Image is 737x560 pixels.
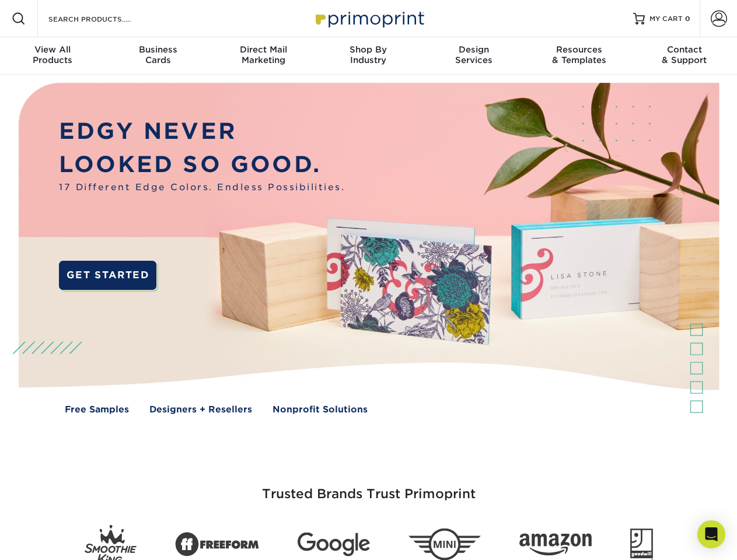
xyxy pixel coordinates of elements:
a: Nonprofit Solutions [273,403,368,416]
span: Direct Mail [211,44,316,55]
a: Contact& Support [632,37,737,75]
input: SEARCH PRODUCTS..... [47,12,161,26]
span: Design [421,44,526,55]
a: DesignServices [421,37,526,75]
a: Shop ByIndustry [316,37,421,75]
a: GET STARTED [59,261,156,290]
a: Free Samples [65,403,129,416]
h3: Trusted Brands Trust Primoprint [27,459,710,516]
a: Resources& Templates [526,37,631,75]
div: Cards [105,44,210,65]
p: EDGY NEVER [59,115,345,148]
p: LOOKED SO GOOD. [59,148,345,181]
a: Direct MailMarketing [211,37,316,75]
div: Services [421,44,526,65]
div: & Templates [526,44,631,65]
img: Amazon [519,534,592,556]
img: Primoprint [310,6,427,31]
span: Shop By [316,44,421,55]
div: Industry [316,44,421,65]
img: Goodwill [630,528,653,560]
div: Open Intercom Messenger [697,520,725,548]
span: MY CART [649,14,683,24]
span: 0 [685,15,690,23]
div: Marketing [211,44,316,65]
a: BusinessCards [105,37,210,75]
img: Google [298,533,370,556]
iframe: Google Customer Reviews [3,524,99,556]
span: 17 Different Edge Colors. Endless Possibilities. [59,181,345,194]
span: Resources [526,44,631,55]
a: Designers + Resellers [149,403,252,416]
span: Business [105,44,210,55]
div: & Support [632,44,737,65]
span: Contact [632,44,737,55]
